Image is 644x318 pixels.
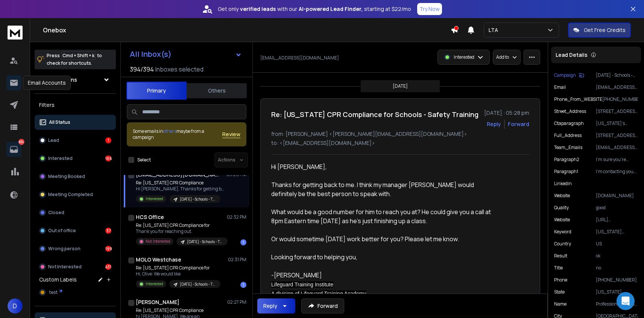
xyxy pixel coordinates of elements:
p: Get Free Credits [584,26,626,34]
p: All Status [49,119,70,125]
p: [DATE] - Schools - Team Emails - [GEOGRAPHIC_DATA] A [596,72,638,78]
h1: Re: [US_STATE] CPR Compliance for Schools - Safety Training [271,109,478,120]
a: 834 [6,142,21,157]
div: 199 [105,246,111,252]
button: All Inbox(s) [124,47,248,62]
button: Closed [35,205,116,220]
p: Email [554,84,566,90]
p: [DATE] [393,83,408,89]
button: Reply [487,120,501,128]
p: State [554,289,565,295]
p: Name [554,301,567,307]
div: Open Intercom Messenger [617,292,635,310]
div: 37 [105,228,111,234]
div: 1 [105,137,111,143]
button: Out of office37 [35,223,116,238]
button: Try Now [417,3,442,15]
p: Interested [48,155,73,161]
p: Re: [US_STATE] CPR Compliance [136,307,226,313]
p: [DATE] - Schools - Team Emails - [GEOGRAPHIC_DATA] A [187,239,223,245]
p: Thank you for reaching out. [136,228,226,234]
p: Re: [US_STATE] CPR Compliance [136,180,226,186]
h1: Onebox [43,26,451,35]
button: Reply [257,298,295,313]
p: Meeting Booked [48,173,85,180]
p: Team_Emails [554,145,582,151]
p: 02:31 PM [228,257,246,263]
p: Keyword [554,229,571,235]
p: Phone [554,277,567,283]
p: LTA [489,26,501,34]
span: test [49,289,58,295]
div: 1 [240,282,246,288]
button: Meeting Booked [35,169,116,184]
p: Interested [146,281,163,287]
button: All Status [35,115,116,130]
p: Out of office [48,228,76,234]
p: website [554,193,570,199]
span: Cmd + Shift + k [61,51,96,60]
p: quality [554,205,569,211]
button: Lead1 [35,133,116,148]
p: Re: [US_STATE] CPR Compliance for [136,222,226,228]
p: 02:27 PM [227,299,246,305]
p: Not Interested [146,239,170,244]
p: Street_Address [554,108,586,114]
p: [EMAIL_ADDRESS][DOMAIN_NAME] [260,55,339,61]
button: Campaign [554,72,584,78]
p: ok [596,253,638,259]
p: from: [PERSON_NAME] <[PERSON_NAME][EMAIL_ADDRESS][DOMAIN_NAME]> [271,130,529,138]
button: Not Interested431 [35,259,116,274]
p: [PHONE_NUMBER] [602,96,638,102]
h3: Custom Labels [39,276,77,283]
p: Press to check for shortcuts. [47,52,102,67]
div: Some emails in maybe from a campaign [133,128,222,140]
p: Hi [PERSON_NAME], Thanks for getting back [136,186,226,192]
p: Re: [US_STATE] CPR Compliance for [136,265,220,271]
p: Try Now [419,5,440,13]
p: I’m contacting you because you are a school directly impacted by [US_STATE]’s CPR graduation law. [596,169,638,175]
p: 02:32 PM [227,214,246,220]
p: title [554,265,563,271]
p: paragraph2 [554,157,579,163]
button: Get Free Credits [568,23,631,38]
button: D [8,298,23,313]
p: [US_STATE] Boarding Schools [GEOGRAPHIC_DATA] [596,229,638,235]
p: 834 [18,139,24,145]
p: [EMAIL_ADDRESS][DOMAIN_NAME] [596,145,638,151]
p: Get only with our starting at $22/mo [218,5,411,13]
h1: HCS Office [136,213,164,221]
p: linkedin [554,181,572,187]
button: Review [222,131,240,138]
p: ctaparagraph [554,120,584,126]
p: Interested [454,54,474,60]
div: 431 [105,264,111,270]
p: [EMAIL_ADDRESS][DOMAIN_NAME] [596,84,638,90]
button: Wrong person199 [35,241,116,256]
p: Country [554,241,571,247]
p: [DATE] : 05:28 pm [484,109,529,117]
div: Email Accounts [23,76,71,90]
h3: Inboxes selected [155,65,204,74]
p: Full_Address [554,132,582,138]
button: Forward [301,298,344,313]
h3: Filters [35,100,116,110]
p: [DATE] - Schools - Team Emails - [GEOGRAPHIC_DATA] A [180,281,216,287]
p: [US_STATE] [596,289,638,295]
button: Primary [126,82,187,100]
p: Campaign [554,72,576,78]
strong: verified leads [240,5,276,13]
p: [DATE] - Schools - Team Emails - [GEOGRAPHIC_DATA] A [180,196,216,202]
p: Website [554,217,570,223]
div: Reply [263,302,277,310]
p: [STREET_ADDRESS][PERSON_NAME] [596,132,638,138]
p: [US_STATE]’s graduation requirements [596,120,638,126]
span: Lifeguard Training Institute [271,281,333,288]
p: [DOMAIN_NAME] [596,193,638,199]
h1: [PERSON_NAME] [136,298,179,306]
button: Meeting Completed [35,187,116,202]
p: Not Interested [48,264,82,270]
